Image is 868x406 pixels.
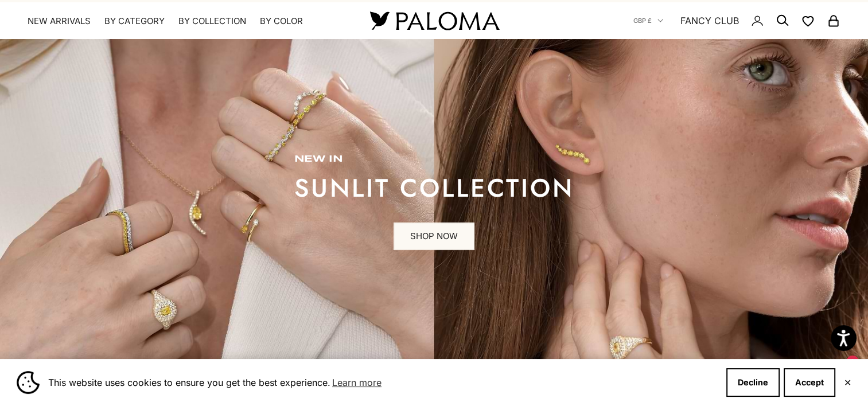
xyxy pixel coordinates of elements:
button: GBP £ [633,15,663,26]
nav: Secondary navigation [633,2,840,39]
summary: By Collection [178,15,246,27]
summary: By Color [260,15,303,27]
p: sunlit collection [294,177,574,200]
p: new in [294,154,574,165]
span: GBP £ [633,15,652,26]
a: NEW ARRIVALS [28,15,91,27]
button: Accept [784,368,835,397]
span: This website uses cookies to ensure you get the best experience. [48,374,717,391]
a: FANCY CLUB [680,13,739,28]
button: Close [844,379,851,386]
img: Cookie banner [17,371,40,394]
button: Decline [726,368,780,397]
a: Learn more [330,374,383,391]
summary: By Category [104,15,165,27]
nav: Primary navigation [28,15,342,27]
a: SHOP NOW [394,222,474,250]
